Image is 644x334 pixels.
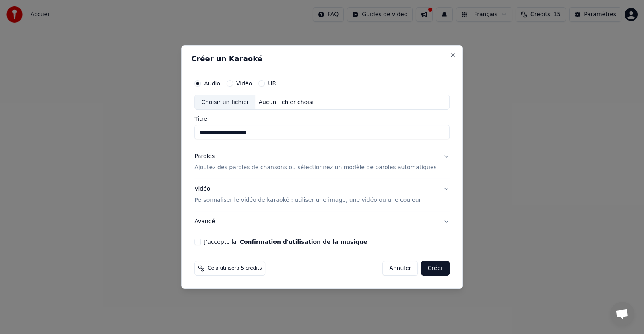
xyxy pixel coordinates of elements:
[208,265,262,272] span: Cela utilisera 5 crédits
[194,196,421,204] p: Personnaliser le vidéo de karaoké : utiliser une image, une vidéo ou une couleur
[194,146,450,178] button: ParolesAjoutez des paroles de chansons ou sélectionnez un modèle de paroles automatiques
[236,81,252,86] label: Vidéo
[204,81,220,86] label: Audio
[382,261,418,276] button: Annuler
[191,55,453,62] h2: Créer un Karaoké
[194,116,450,122] label: Titre
[194,153,215,161] div: Paroles
[256,98,317,106] div: Aucun fichier choisi
[421,261,450,276] button: Créer
[195,95,255,110] div: Choisir un fichier
[194,164,437,172] p: Ajoutez des paroles de chansons ou sélectionnez un modèle de paroles automatiques
[204,239,367,245] label: J'accepte la
[194,179,450,211] button: VidéoPersonnaliser le vidéo de karaoké : utiliser une image, une vidéo ou une couleur
[194,185,421,205] div: Vidéo
[268,81,279,86] label: URL
[194,211,450,232] button: Avancé
[240,239,367,245] button: J'accepte la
